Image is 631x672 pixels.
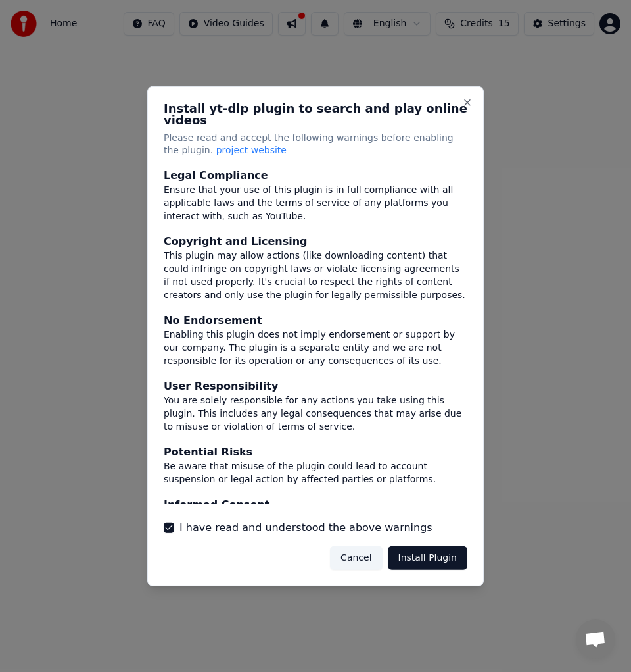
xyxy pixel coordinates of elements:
[330,546,382,570] button: Cancel
[388,546,467,570] button: Install Plugin
[164,168,467,184] div: Legal Compliance
[164,249,467,302] div: This plugin may allow actions (like downloading content) that could infringe on copyright laws or...
[164,444,467,460] div: Potential Risks
[164,131,467,157] p: Please read and accept the following warnings before enabling the plugin.
[164,313,467,328] div: No Endorsement
[164,460,467,486] div: Be aware that misuse of the plugin could lead to account suspension or legal action by affected p...
[164,234,467,249] div: Copyright and Licensing
[164,102,467,126] h2: Install yt-dlp plugin to search and play online videos
[164,328,467,368] div: Enabling this plugin does not imply endorsement or support by our company. The plugin is a separa...
[164,497,467,513] div: Informed Consent
[216,145,287,155] span: project website
[164,184,467,223] div: Ensure that your use of this plugin is in full compliance with all applicable laws and the terms ...
[164,378,467,394] div: User Responsibility
[179,520,432,536] label: I have read and understood the above warnings
[164,394,467,434] div: You are solely responsible for any actions you take using this plugin. This includes any legal co...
